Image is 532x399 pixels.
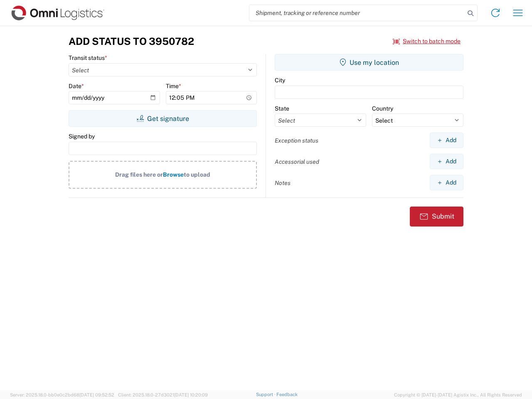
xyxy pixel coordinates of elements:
[276,392,298,397] a: Feedback
[249,5,465,21] input: Shipment, tracking or reference number
[430,133,463,148] button: Add
[410,207,463,227] button: Submit
[10,392,114,397] span: Server: 2025.18.0-bb0e0c2bd68
[79,392,114,397] span: [DATE] 09:52:52
[69,54,107,62] label: Transit status
[118,392,208,397] span: Client: 2025.18.0-27d3021
[115,171,163,178] span: Drag files here or
[430,154,463,169] button: Add
[275,54,463,71] button: Use my location
[393,34,461,48] button: Switch to batch mode
[184,171,210,178] span: to upload
[275,179,291,187] label: Notes
[394,391,522,399] span: Copyright © [DATE]-[DATE] Agistix Inc., All Rights Reserved
[430,175,463,190] button: Add
[275,105,289,112] label: State
[69,110,257,127] button: Get signature
[275,137,318,144] label: Exception status
[372,105,393,112] label: Country
[69,82,84,90] label: Date
[174,392,208,397] span: [DATE] 10:20:09
[275,158,319,165] label: Accessorial used
[69,35,194,47] h3: Add Status to 3950782
[163,171,184,178] span: Browse
[69,133,95,140] label: Signed by
[275,76,285,84] label: City
[256,392,277,397] a: Support
[166,82,181,90] label: Time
